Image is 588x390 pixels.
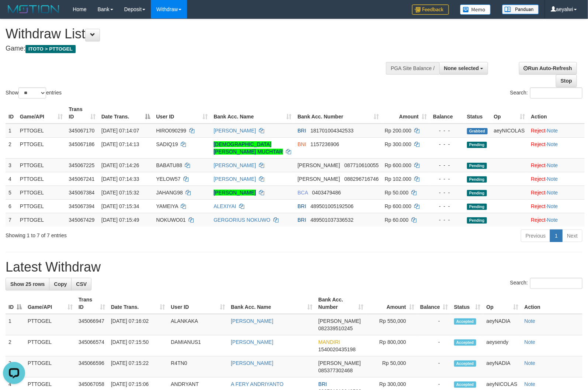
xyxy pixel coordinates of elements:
[531,217,546,223] a: Reject
[6,137,17,158] td: 2
[491,124,528,138] td: aeyNICOLAS
[101,203,139,209] span: [DATE] 07:15:34
[467,176,487,183] span: Pending
[17,158,66,172] td: PTTOGEL
[460,4,491,15] img: Button%20Memo.svg
[531,128,546,134] a: Reject
[6,213,17,227] td: 7
[433,203,461,210] div: - - -
[108,335,168,356] td: [DATE] 07:15:50
[214,203,236,209] a: ALEXIYAI
[6,87,62,99] label: Show entries
[433,175,461,183] div: - - -
[298,141,306,147] span: BNI
[547,128,558,134] a: Note
[69,128,94,134] span: 345067170
[156,128,186,134] span: HIRO090299
[69,203,94,209] span: 345067394
[6,199,17,213] td: 6
[168,356,228,377] td: R4TN0
[366,314,417,335] td: Rp 550,000
[522,293,582,314] th: Action
[528,124,585,138] td: ·
[433,127,461,134] div: - - -
[298,190,308,196] span: BCA
[214,162,256,168] a: [PERSON_NAME]
[17,186,66,199] td: PTTOGEL
[467,163,487,169] span: Pending
[76,293,108,314] th: Trans ID: activate to sort column ascending
[295,103,382,124] th: Bank Acc. Number: activate to sort column ascending
[439,62,488,75] button: None selected
[382,103,430,124] th: Amount: activate to sort column ascending
[547,217,558,223] a: Note
[214,128,256,134] a: [PERSON_NAME]
[454,360,476,367] span: Accepted
[49,278,72,290] a: Copy
[318,325,353,331] span: Copy 082339510245 to clipboard
[454,318,476,325] span: Accepted
[385,217,409,223] span: Rp 60.000
[412,4,449,15] img: Feedback.jpg
[528,186,585,199] td: ·
[17,137,66,158] td: PTTOGEL
[344,162,378,168] span: Copy 087710610055 to clipboard
[451,293,484,314] th: Status: activate to sort column ascending
[298,128,306,134] span: BRI
[6,186,17,199] td: 5
[467,142,487,148] span: Pending
[214,217,270,223] a: GERGORIUS NOKUWO
[385,190,409,196] span: Rp 50.000
[6,45,385,52] h4: Game:
[385,141,411,147] span: Rp 300.000
[6,172,17,186] td: 4
[6,293,25,314] th: ID: activate to sort column descending
[231,360,273,366] a: [PERSON_NAME]
[556,75,577,87] a: Stop
[18,87,46,99] select: Showentries
[17,172,66,186] td: PTTOGEL
[211,103,295,124] th: Bank Acc. Name: activate to sort column ascending
[6,124,17,138] td: 1
[386,62,439,75] div: PGA Site Balance /
[298,176,340,182] span: [PERSON_NAME]
[525,318,536,324] a: Note
[101,176,139,182] span: [DATE] 07:14:33
[318,318,361,324] span: [PERSON_NAME]
[417,335,451,356] td: -
[467,217,487,224] span: Pending
[69,176,94,182] span: 345067241
[25,314,76,335] td: PTTOGEL
[69,162,94,168] span: 345067225
[101,190,139,196] span: [DATE] 07:15:32
[433,162,461,169] div: - - -
[467,128,488,134] span: Grabbed
[318,367,353,373] span: Copy 085377302468 to clipboard
[562,229,582,242] a: Next
[417,356,451,377] td: -
[6,278,49,290] a: Show 25 rows
[464,103,491,124] th: Status
[318,339,340,345] span: MANDIRI
[454,339,476,346] span: Accepted
[530,87,582,99] input: Search:
[311,217,354,223] span: Copy 489501037336532 to clipboard
[454,382,476,388] span: Accepted
[231,318,273,324] a: [PERSON_NAME]
[318,346,356,352] span: Copy 1540020435198 to clipboard
[311,128,354,134] span: Copy 181701004342533 to clipboard
[502,4,539,14] img: panduan.png
[366,356,417,377] td: Rp 50,000
[3,3,25,25] button: Open LiveChat chat widget
[525,360,536,366] a: Note
[6,27,385,41] h1: Withdraw List
[417,293,451,314] th: Balance: activate to sort column ascending
[528,199,585,213] td: ·
[156,141,178,147] span: SADIQ19
[510,87,582,99] label: Search:
[385,128,411,134] span: Rp 200.000
[6,260,582,275] h1: Latest Withdraw
[385,162,411,168] span: Rp 600.000
[168,335,228,356] td: DAMIANUS1
[547,203,558,209] a: Note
